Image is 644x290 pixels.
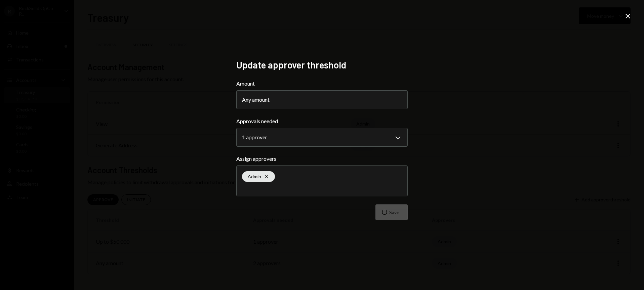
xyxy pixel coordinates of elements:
label: Amount [236,80,408,88]
button: Approvals needed [236,128,408,147]
label: Assign approvers [236,155,408,163]
button: Amount [236,90,408,109]
h2: Update approver threshold [236,58,408,71]
div: Admin [242,171,275,182]
label: Approvals needed [236,117,408,125]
